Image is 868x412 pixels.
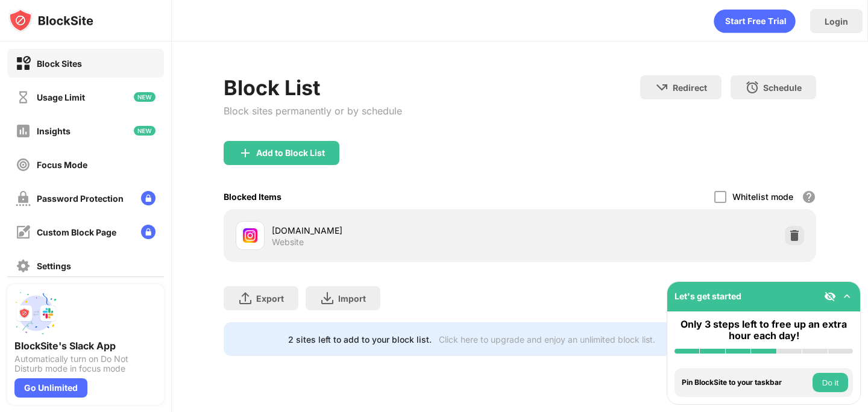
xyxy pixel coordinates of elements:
img: focus-off.svg [16,157,31,172]
img: new-icon.svg [134,126,156,136]
img: insights-off.svg [16,123,31,139]
div: Import [338,293,366,304]
img: password-protection-off.svg [16,191,31,206]
div: Password Protection [37,193,124,204]
div: Schedule [763,83,802,93]
img: new-icon.svg [134,92,156,102]
div: Settings [37,261,71,271]
img: block-on.svg [16,56,31,71]
img: push-slack.svg [14,292,58,335]
button: Do it [813,373,848,392]
div: Block Sites [37,58,82,69]
div: Add to Block List [256,148,325,158]
img: omni-setup-toggle.svg [841,290,853,302]
div: Focus Mode [37,160,87,170]
img: favicons [243,228,257,243]
div: Automatically turn on Do Not Disturb mode in focus mode [14,354,157,373]
img: settings-off.svg [16,258,31,273]
div: Export [256,293,284,304]
div: Blocked Items [224,192,281,202]
div: Insights [37,126,71,136]
div: Click here to upgrade and enjoy an unlimited block list. [439,334,655,345]
div: BlockSite's Slack App [14,340,157,352]
div: Website [272,237,304,248]
div: Let's get started [675,291,741,301]
div: Usage Limit [37,92,85,102]
img: lock-menu.svg [141,225,156,239]
img: lock-menu.svg [141,191,156,205]
div: Login [825,16,848,27]
img: eye-not-visible.svg [824,290,836,302]
div: Redirect [673,83,707,93]
div: Only 3 steps left to free up an extra hour each day! [675,319,853,342]
img: time-usage-off.svg [16,90,31,105]
div: [DOMAIN_NAME] [272,224,520,237]
img: customize-block-page-off.svg [16,225,31,240]
div: Pin BlockSite to your taskbar [682,378,810,387]
div: Go Unlimited [14,378,87,398]
div: Block List [224,75,402,100]
div: Block sites permanently or by schedule [224,105,402,117]
div: Whitelist mode [732,192,793,202]
img: logo-blocksite.svg [8,8,93,33]
div: Custom Block Page [37,227,116,237]
div: animation [714,9,796,33]
div: 2 sites left to add to your block list. [288,334,432,345]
